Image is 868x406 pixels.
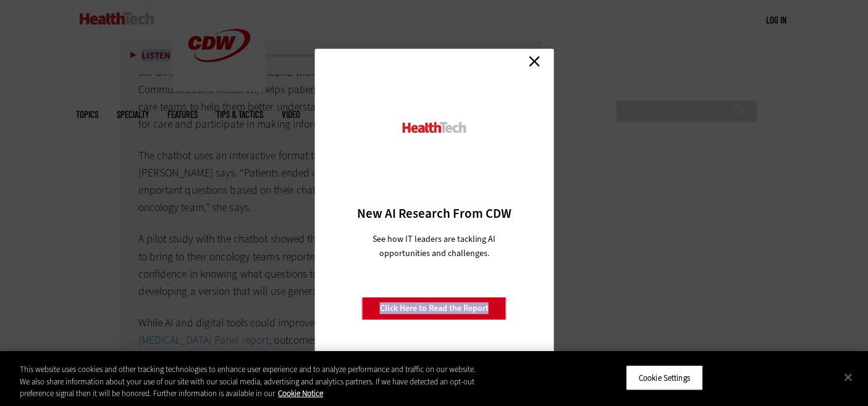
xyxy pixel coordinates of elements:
div: This website uses cookies and other tracking technologies to enhance user experience and to analy... [20,363,478,400]
button: Cookie Settings [626,365,703,391]
a: More information about your privacy [278,388,323,399]
a: Click Here to Read the Report [362,297,507,320]
h3: New AI Research From CDW [336,205,532,222]
p: See how IT leaders are tackling AI opportunities and challenges. [358,232,510,260]
img: HealthTech_0.png [400,121,468,134]
a: Close [525,52,544,70]
button: Close [835,363,862,391]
